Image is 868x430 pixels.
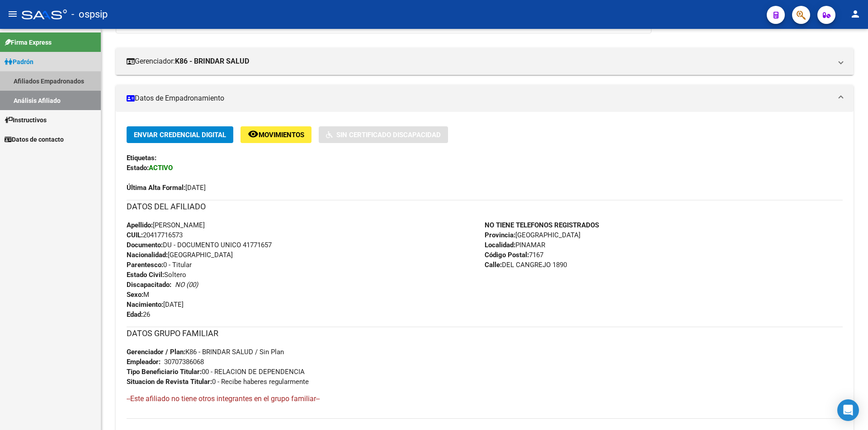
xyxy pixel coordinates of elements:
[127,251,233,259] span: [GEOGRAPHIC_DATA]
[336,131,441,139] span: Sin Certificado Discapacidad
[127,301,184,309] span: [DATE]
[127,241,272,249] span: DU - DOCUMENTO UNICO 41771657
[485,251,543,259] span: 7167
[127,310,143,319] strong: Edad:
[127,310,150,319] span: 26
[127,271,186,279] span: Soltero
[259,131,304,139] span: Movimientos
[485,221,599,229] strong: NO TIENE TELEFONOS REGISTRADOS
[127,301,163,309] strong: Nacimiento:
[127,164,149,172] strong: Estado:
[127,291,143,299] strong: Sexo:
[127,271,164,279] strong: Estado Civil:
[850,9,861,19] mat-icon: person
[127,358,160,366] strong: Empleador:
[127,184,206,192] span: [DATE]
[5,115,47,125] span: Instructivos
[127,368,305,376] span: 00 - RELACION DE DEPENDENCIA
[71,5,108,24] span: - ospsip
[485,251,529,259] strong: Código Postal:
[127,126,233,143] button: Enviar Credencial Digital
[116,85,854,112] mat-expansion-panel-header: Datos de Empadronamiento
[127,221,205,229] span: [PERSON_NAME]
[837,399,859,421] div: Open Intercom Messenger
[175,56,249,66] strong: K86 - BRINDAR SALUD
[164,357,204,367] div: 30707386068
[127,231,183,239] span: 20417716573
[149,164,173,172] strong: ACTIVO
[7,9,18,19] mat-icon: menu
[127,281,171,289] strong: Discapacitado:
[116,48,854,75] mat-expansion-panel-header: Gerenciador:K86 - BRINDAR SALUD
[127,56,832,66] mat-panel-title: Gerenciador:
[127,378,309,386] span: 0 - Recibe haberes regularmente
[127,291,149,299] span: M
[241,126,311,143] button: Movimientos
[248,129,259,139] mat-icon: remove_red_eye
[485,261,502,269] strong: Calle:
[5,57,33,67] span: Padrón
[5,134,64,144] span: Datos de contacto
[127,261,163,269] strong: Parentesco:
[485,241,515,249] strong: Localidad:
[127,327,843,340] h3: DATOS GRUPO FAMILIAR
[127,231,143,239] strong: CUIL:
[127,378,212,386] strong: Situacion de Revista Titular:
[5,37,52,47] span: Firma Express
[127,394,843,404] h4: --Este afiliado no tiene otros integrantes en el grupo familiar--
[485,231,515,239] strong: Provincia:
[127,368,202,376] strong: Tipo Beneficiario Titular:
[127,200,843,213] h3: DATOS DEL AFILIADO
[127,261,192,269] span: 0 - Titular
[134,131,226,139] span: Enviar Credencial Digital
[127,348,185,356] strong: Gerenciador / Plan:
[127,241,163,249] strong: Documento:
[485,241,545,249] span: PINAMAR
[127,251,168,259] strong: Nacionalidad:
[127,184,185,192] strong: Última Alta Formal:
[175,281,198,289] i: NO (00)
[127,93,832,103] mat-panel-title: Datos de Empadronamiento
[485,261,567,269] span: DEL CANGREJO 1890
[127,221,153,229] strong: Apellido:
[127,154,156,162] strong: Etiquetas:
[127,348,284,356] span: K86 - BRINDAR SALUD / Sin Plan
[485,231,580,239] span: [GEOGRAPHIC_DATA]
[319,126,448,143] button: Sin Certificado Discapacidad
